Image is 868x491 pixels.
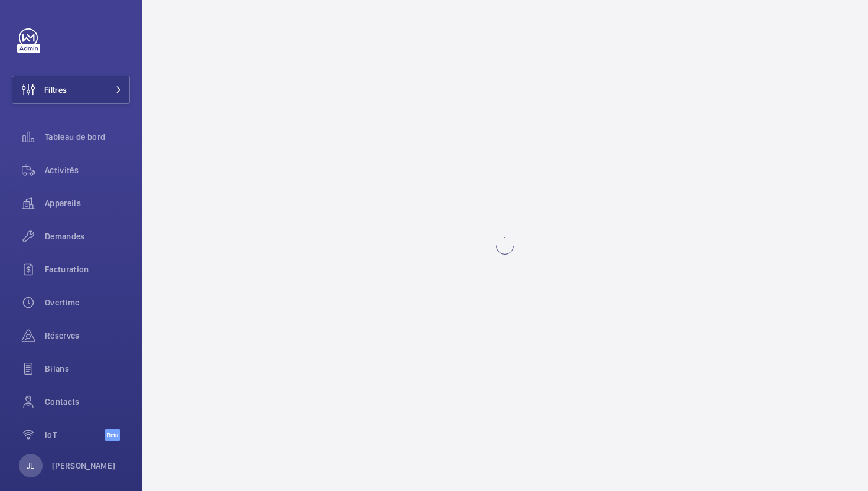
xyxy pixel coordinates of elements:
[45,230,130,242] span: Demandes
[45,363,130,375] span: Bilans
[45,164,130,176] span: Activités
[44,84,67,96] span: Filtres
[45,264,130,275] span: Facturation
[45,396,130,408] span: Contacts
[45,197,130,209] span: Appareils
[52,460,116,472] p: [PERSON_NAME]
[45,429,105,441] span: IoT
[45,330,130,342] span: Réserves
[105,429,120,441] span: Beta
[12,76,130,104] button: Filtres
[45,297,130,308] span: Overtime
[27,460,34,472] p: JL
[45,131,130,143] span: Tableau de bord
